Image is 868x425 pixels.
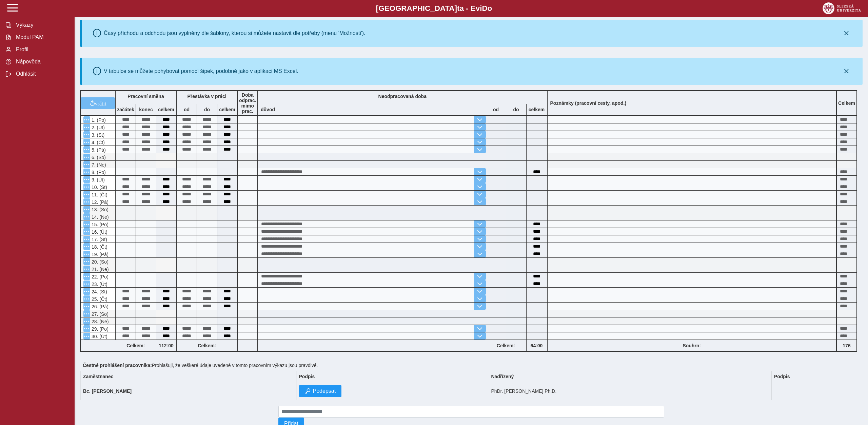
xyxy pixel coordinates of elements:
span: 9. (Út) [90,177,105,182]
span: 27. (So) [90,311,108,317]
button: Menu [83,310,90,317]
button: Menu [83,198,90,205]
button: Menu [83,116,90,123]
b: Pracovní směna [127,94,164,99]
span: Odhlásit [14,71,69,77]
span: Výkazy [14,22,69,28]
button: Menu [83,258,90,265]
span: 6. (So) [90,155,106,160]
b: Bc. [PERSON_NAME] [83,388,132,394]
span: 12. (Pá) [90,199,108,205]
span: 28. (Ne) [90,319,109,324]
button: Menu [83,295,90,302]
b: Celkem: [486,343,526,348]
b: celkem [527,107,547,112]
b: celkem [217,107,237,112]
span: 14. (Ne) [90,214,109,220]
button: Podepsat [299,385,342,397]
span: 4. (Čt) [90,140,105,145]
b: od [177,107,197,112]
button: Menu [83,139,90,146]
button: Menu [83,191,90,198]
span: Nápověda [14,59,69,65]
span: 5. (Pá) [90,147,106,153]
span: 29. (Po) [90,326,108,332]
span: 7. (Ne) [90,162,106,168]
b: Souhrn: [683,343,701,348]
span: 15. (Po) [90,222,108,227]
b: Čestné prohlášení pracovníka: [83,363,152,368]
button: vrátit [81,97,115,109]
b: Celkem: [177,343,237,348]
span: 26. (Pá) [90,304,108,309]
b: Podpis [774,374,790,379]
span: D [482,4,487,13]
span: 1. (Po) [90,117,106,123]
b: Podpis [299,374,315,379]
b: Přestávka v práci [187,94,226,99]
b: 176 [837,343,856,348]
button: Menu [83,124,90,131]
span: 18. (Čt) [90,244,107,250]
button: Menu [83,213,90,220]
div: Časy příchodu a odchodu jsou vyplněny dle šablony, kterou si můžete nastavit dle potřeby (menu 'M... [104,30,366,36]
button: Menu [83,154,90,160]
span: Podepsat [313,388,336,394]
b: do [197,107,217,112]
span: 24. (St) [90,289,107,294]
span: 20. (So) [90,259,108,265]
b: 64:00 [527,343,547,348]
span: 25. (Čt) [90,296,107,302]
span: 8. (Po) [90,170,106,175]
button: Menu [83,273,90,280]
button: Menu [83,325,90,332]
b: do [506,107,526,112]
button: Menu [83,281,90,287]
b: Doba odprac. mimo prac. [239,92,256,114]
span: Modul PAM [14,34,69,40]
span: t [457,4,459,13]
button: Menu [83,303,90,310]
span: 3. (St) [90,132,104,138]
span: 10. (St) [90,185,107,190]
button: Menu [83,243,90,250]
button: Menu [83,161,90,168]
button: Menu [83,288,90,295]
button: Menu [83,176,90,183]
button: Menu [83,266,90,272]
b: Poznámky (pracovní cesty, apod.) [548,100,629,106]
b: Zaměstnanec [83,374,113,379]
b: důvod [261,107,275,112]
span: 2. (Út) [90,125,105,130]
span: 23. (Út) [90,282,107,287]
button: Menu [83,333,90,340]
div: V tabulce se můžete pohybovat pomocí šipek, podobně jako v aplikaci MS Excel. [104,68,298,74]
b: 112:00 [156,343,176,348]
button: Menu [83,183,90,190]
b: Neodpracovaná doba [378,94,427,99]
b: od [486,107,506,112]
span: 30. (Út) [90,334,107,339]
span: o [488,4,492,13]
b: Nadřízený [491,374,514,379]
button: Menu [83,318,90,325]
button: Menu [83,221,90,228]
span: 16. (Út) [90,229,107,235]
span: 13. (So) [90,207,108,212]
span: 21. (Ne) [90,267,109,272]
span: 11. (Čt) [90,192,107,197]
span: Profil [14,46,69,53]
span: 22. (Po) [90,274,108,279]
b: konec [136,107,156,112]
img: logo_web_su.png [823,2,861,14]
button: Menu [83,251,90,257]
button: Menu [83,236,90,243]
button: Menu [83,206,90,213]
span: vrátit [95,100,106,106]
b: celkem [156,107,176,112]
b: [GEOGRAPHIC_DATA] a - Evi [20,4,848,13]
b: začátek [116,107,136,112]
b: Celkem [838,100,855,106]
b: Celkem: [116,343,156,348]
span: 17. (St) [90,237,107,242]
